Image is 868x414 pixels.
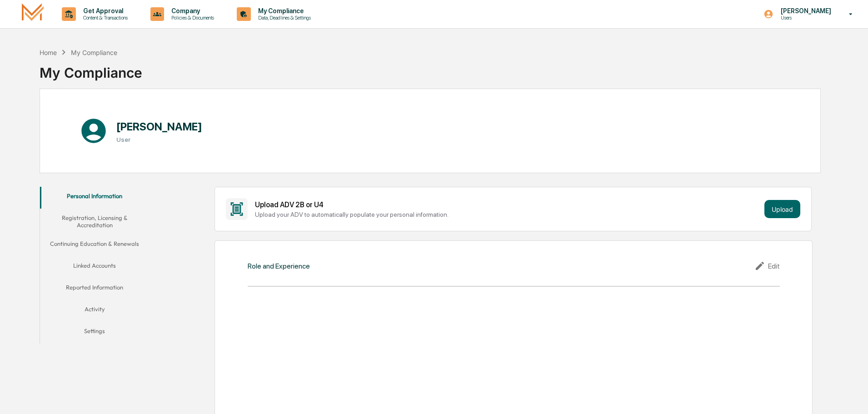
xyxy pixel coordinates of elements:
div: Edit [754,260,780,271]
button: Linked Accounts [40,256,149,278]
button: Continuing Education & Renewals [40,234,149,256]
p: Users [773,15,836,21]
button: Personal Information [40,187,149,209]
button: Settings [40,322,149,344]
p: [PERSON_NAME] [773,7,836,15]
div: My Compliance [40,57,142,81]
img: logo [22,3,44,25]
div: Role and Experience [248,262,310,270]
div: Upload your ADV to automatically populate your personal information. [255,211,761,218]
div: secondary tabs example [40,187,149,344]
div: Upload ADV 2B or U4 [255,200,761,209]
p: Get Approval [76,7,132,15]
h1: [PERSON_NAME] [116,120,202,133]
button: Registration, Licensing & Accreditation [40,209,149,234]
div: My Compliance [71,49,117,56]
p: My Compliance [251,7,315,15]
p: Content & Transactions [76,15,132,21]
button: Upload [764,200,800,218]
p: Data, Deadlines & Settings [251,15,315,21]
button: Reported Information [40,278,149,300]
p: Policies & Documents [164,15,219,21]
div: Home [40,49,57,56]
button: Activity [40,300,149,322]
p: Company [164,7,219,15]
h3: User [116,136,202,143]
